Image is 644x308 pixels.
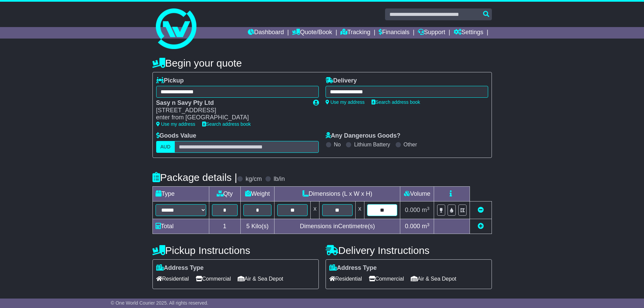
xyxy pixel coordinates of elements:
[275,219,400,234] td: Dimensions in Centimetre(s)
[196,274,231,284] span: Commercial
[454,27,483,39] a: Settings
[209,219,240,234] td: 1
[355,202,364,219] td: x
[400,187,434,202] td: Volume
[326,132,401,140] label: Any Dangerous Goods?
[156,77,184,85] label: Pickup
[209,187,240,202] td: Qty
[405,223,420,230] span: 0.000
[152,219,209,234] td: Total
[326,99,365,105] a: Use my address
[354,141,390,148] label: Lithium Battery
[329,274,362,284] span: Residential
[152,172,237,183] h4: Package details |
[379,27,409,39] a: Financials
[156,274,189,284] span: Residential
[156,114,306,121] div: enter from [GEOGRAPHIC_DATA]
[326,245,492,256] h4: Delivery Instructions
[275,187,400,202] td: Dimensions (L x W x H)
[152,57,492,69] h4: Begin your quote
[478,223,484,230] a: Add new item
[422,207,430,213] span: m
[329,264,377,272] label: Address Type
[273,175,285,183] label: lb/in
[422,223,430,230] span: m
[478,207,484,213] a: Remove this item
[156,264,204,272] label: Address Type
[156,141,175,153] label: AUD
[292,27,332,39] a: Quote/Book
[240,187,275,202] td: Weight
[248,27,284,39] a: Dashboard
[156,121,195,127] a: Use my address
[240,219,275,234] td: Kilo(s)
[202,121,251,127] a: Search address book
[334,141,341,148] label: No
[418,27,445,39] a: Support
[369,274,404,284] span: Commercial
[427,206,430,211] sup: 3
[404,141,417,148] label: Other
[372,99,420,105] a: Search address book
[238,274,283,284] span: Air & Sea Depot
[152,245,319,256] h4: Pickup Instructions
[152,187,209,202] td: Type
[111,300,209,306] span: © One World Courier 2025. All rights reserved.
[156,99,306,107] div: Sasy n Savy Pty Ltd
[411,274,456,284] span: Air & Sea Depot
[311,202,319,219] td: x
[405,207,420,213] span: 0.000
[245,175,262,183] label: kg/cm
[427,222,430,227] sup: 3
[156,107,306,114] div: [STREET_ADDRESS]
[326,77,357,85] label: Delivery
[340,27,370,39] a: Tracking
[156,132,196,140] label: Goods Value
[246,223,249,230] span: 5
